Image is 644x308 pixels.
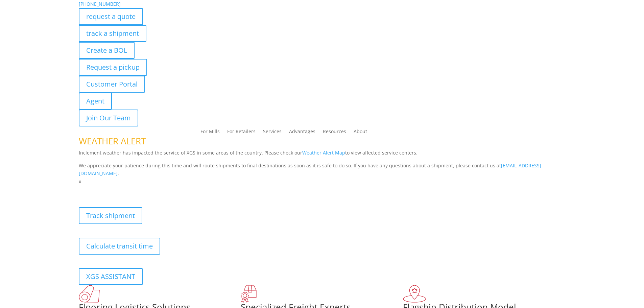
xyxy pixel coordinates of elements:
a: About [354,129,367,137]
p: Inclement weather has impacted the service of XGS in some areas of the country. Please check our ... [79,149,566,162]
a: Customer Portal [79,76,145,93]
a: Create a BOL [79,42,135,59]
img: xgs-icon-flagship-distribution-model-red [403,285,426,303]
a: For Mills [200,129,220,137]
a: [PHONE_NUMBER] [79,1,121,7]
a: Resources [323,129,346,137]
a: track a shipment [79,25,146,42]
a: Join Our Team [79,110,138,126]
p: x [79,177,566,186]
a: Request a pickup [79,59,147,76]
b: Visibility, transparency, and control for your entire supply chain. [79,187,230,193]
a: Advantages [289,129,315,137]
span: WEATHER ALERT [79,135,146,147]
a: Calculate transit time [79,238,160,255]
p: We appreciate your patience during this time and will route shipments to final destinations as so... [79,162,566,178]
a: XGS ASSISTANT [79,268,143,285]
img: xgs-icon-total-supply-chain-intelligence-red [79,285,100,303]
a: Agent [79,93,112,110]
a: Weather Alert Map [302,149,345,156]
a: Track shipment [79,207,142,224]
a: For Retailers [227,129,256,137]
a: Services [263,129,282,137]
a: request a quote [79,8,143,25]
img: xgs-icon-focused-on-flooring-red [241,285,257,303]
